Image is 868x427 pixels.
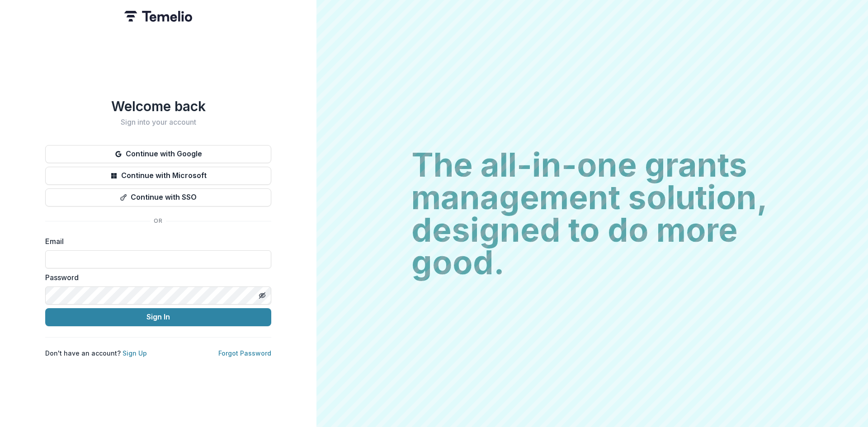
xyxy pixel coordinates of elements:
p: Don't have an account? [45,348,147,358]
img: Temelio [124,11,192,22]
button: Toggle password visibility [255,288,269,303]
button: Continue with Microsoft [45,167,271,185]
h1: Welcome back [45,98,271,114]
label: Email [45,236,266,247]
button: Continue with Google [45,145,271,163]
label: Password [45,272,266,283]
h2: Sign into your account [45,118,271,127]
button: Continue with SSO [45,188,271,206]
a: Sign Up [123,349,147,357]
a: Forgot Password [218,349,271,357]
button: Sign In [45,308,271,326]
